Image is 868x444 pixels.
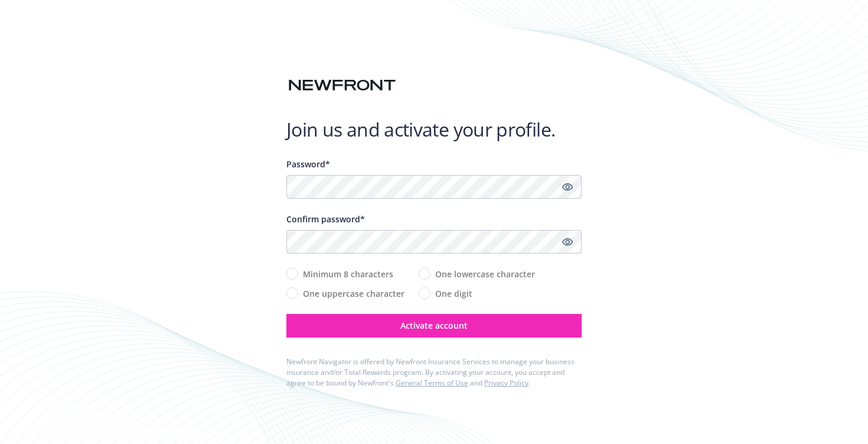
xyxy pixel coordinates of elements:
[286,357,582,388] div: Newfront Navigator is offered by Newfront Insurance Services to manage your business insurance an...
[400,320,468,331] span: Activate account
[286,213,365,225] span: Confirm password*
[286,314,582,338] button: Activate account
[435,287,472,300] span: One digit
[303,268,393,280] span: Minimum 8 characters
[286,75,398,96] img: Newfront logo
[560,235,575,249] a: Show password
[286,158,330,170] span: Password*
[286,118,582,141] h1: Join us and activate your profile.
[560,180,575,194] a: Show password
[396,378,468,388] a: General Terms of Use
[435,268,535,280] span: One lowercase character
[286,230,582,254] input: Confirm your unique password...
[484,378,528,388] a: Privacy Policy
[286,175,582,199] input: Enter a unique password...
[303,287,404,300] span: One uppercase character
